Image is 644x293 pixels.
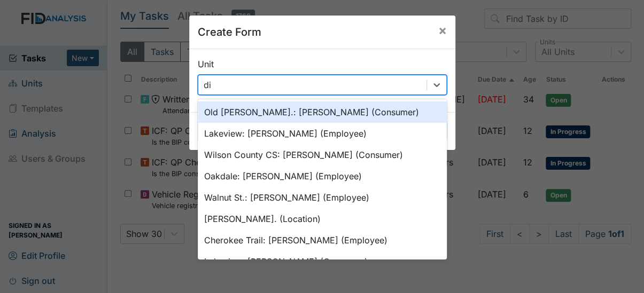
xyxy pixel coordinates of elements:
[198,208,447,229] div: [PERSON_NAME]. (Location)
[198,144,447,165] div: Wilson County CS: [PERSON_NAME] (Consumer)
[198,165,447,187] div: Oakdale: [PERSON_NAME] (Employee)
[438,22,447,38] span: ×
[198,229,447,251] div: Cherokee Trail: [PERSON_NAME] (Employee)
[198,58,214,70] label: Unit
[198,251,447,272] div: Lakeview: [PERSON_NAME] (Consumer)
[430,15,455,45] button: Close
[198,187,447,208] div: Walnut St.: [PERSON_NAME] (Employee)
[198,101,447,123] div: Old [PERSON_NAME].: [PERSON_NAME] (Consumer)
[198,24,261,40] h5: Create Form
[198,123,447,144] div: Lakeview: [PERSON_NAME] (Employee)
